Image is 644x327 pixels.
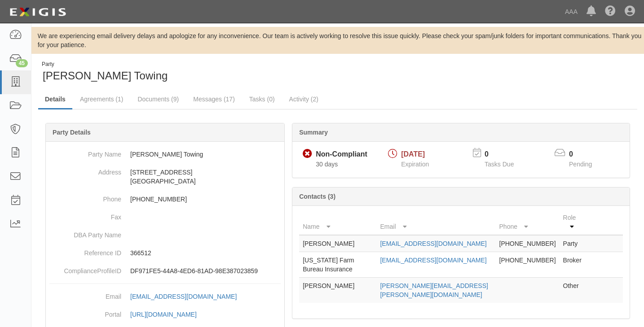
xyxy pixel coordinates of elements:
dt: DBA Party Name [49,226,121,240]
dd: [PHONE_NUMBER] [49,190,281,208]
dt: Reference ID [49,244,121,257]
span: [PERSON_NAME] Towing [43,70,168,82]
a: [EMAIL_ADDRESS][DOMAIN_NAME] [380,257,486,264]
b: Contacts (3) [299,193,335,200]
i: Help Center - Complianz [605,6,616,17]
a: [URL][DOMAIN_NAME] [130,311,207,318]
div: [EMAIL_ADDRESS][DOMAIN_NAME] [130,292,237,301]
a: AAA [560,3,582,21]
i: Non-Compliant [303,149,312,159]
th: Email [376,209,495,235]
td: [PHONE_NUMBER] [496,252,560,278]
td: [PERSON_NAME] [299,278,376,303]
td: [PHONE_NUMBER] [496,235,560,252]
dt: Party Name [49,145,121,159]
th: Role [560,209,587,235]
span: Since 07/14/2025 [316,161,338,168]
a: Tasks (0) [243,90,282,108]
dt: Fax [49,208,121,222]
a: [PERSON_NAME][EMAIL_ADDRESS][PERSON_NAME][DOMAIN_NAME] [380,282,488,298]
a: Activity (2) [282,90,325,108]
th: Phone [496,209,560,235]
th: Name [299,209,376,235]
td: [PERSON_NAME] [299,235,376,252]
div: Whitaker Towing [38,61,331,83]
b: Party Details [53,129,91,136]
td: Party [560,235,587,252]
dt: Email [49,288,121,301]
a: [EMAIL_ADDRESS][DOMAIN_NAME] [380,240,486,247]
p: 0 [485,149,525,160]
div: 45 [16,59,28,67]
p: 366512 [130,249,281,257]
dt: Phone [49,190,121,204]
td: Broker [560,252,587,278]
a: Details [38,90,72,109]
a: [EMAIL_ADDRESS][DOMAIN_NAME] [130,293,247,300]
dt: Address [49,163,121,177]
p: DF971FE5-44A8-4ED6-81AD-98E387023859 [130,266,281,275]
div: We are experiencing email delivery delays and apologize for any inconvenience. Our team is active... [31,31,644,49]
td: [US_STATE] Farm Bureau Insurance [299,252,376,278]
dd: [PERSON_NAME] Towing [49,145,281,163]
span: Expiration [401,161,429,168]
a: Documents (9) [131,90,185,108]
b: Summary [299,129,328,136]
span: Tasks Due [485,161,514,168]
p: 0 [569,149,603,160]
a: Agreements (1) [73,90,130,108]
dd: [STREET_ADDRESS] [GEOGRAPHIC_DATA] [49,163,281,190]
span: Pending [569,161,592,168]
a: Messages (17) [186,90,242,108]
dt: Portal [49,305,121,319]
td: Other [560,278,587,303]
div: Party [42,61,168,68]
div: Non-Compliant [316,149,367,160]
img: logo-5460c22ac91f19d4615b14bd174203de0afe785f0fc80cf4dbbc73dc1793850b.png [7,4,69,20]
dt: ComplianceProfileID [49,262,121,275]
span: [DATE] [401,150,425,158]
